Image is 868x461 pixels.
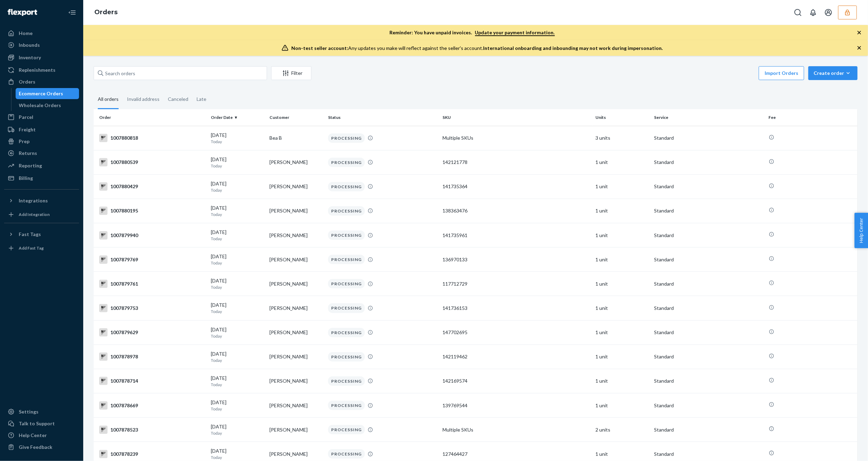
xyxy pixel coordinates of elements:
[19,420,55,427] div: Talk to Support
[328,352,365,362] div: PROCESSING
[654,256,763,263] p: Standard
[267,199,325,223] td: [PERSON_NAME]
[99,426,205,434] div: 1007878523
[328,158,365,167] div: PROCESSING
[99,255,205,264] div: 1007879769
[99,134,205,142] div: 1007880818
[99,353,205,361] div: 1007878978
[19,150,37,157] div: Returns
[211,163,264,169] p: Today
[654,402,763,409] p: Standard
[443,353,590,360] div: 142119462
[94,109,208,126] th: Order
[475,29,555,36] a: Update your payment information.
[291,45,663,52] div: Any updates you make will reflect against the seller's account.
[822,6,835,19] button: Open account menu
[211,236,264,242] p: Today
[99,182,205,191] div: 1007880429
[328,401,365,410] div: PROCESSING
[211,375,264,388] div: [DATE]
[654,232,763,239] p: Standard
[98,90,119,109] div: All orders
[211,447,264,460] div: [DATE]
[443,451,590,458] div: 127464427
[328,206,365,216] div: PROCESSING
[808,66,858,80] button: Create order
[267,345,325,369] td: [PERSON_NAME]
[654,426,763,433] p: Standard
[94,66,267,80] input: Search orders
[4,28,79,39] a: Home
[211,260,264,266] p: Today
[267,126,325,150] td: Bea B
[19,126,36,133] div: Freight
[211,211,264,217] p: Today
[99,231,205,240] div: 1007879940
[654,305,763,312] p: Standard
[593,174,651,199] td: 1 unit
[19,175,33,182] div: Billing
[4,160,79,171] a: Reporting
[99,158,205,166] div: 1007880539
[328,328,365,337] div: PROCESSING
[65,6,79,19] button: Close Navigation
[654,353,763,360] p: Standard
[269,114,323,120] div: Customer
[99,207,205,215] div: 1007880195
[99,377,205,385] div: 1007878714
[654,207,763,214] p: Standard
[16,100,79,111] a: Wholesale Orders
[197,90,206,108] div: Late
[325,109,440,126] th: Status
[4,442,79,453] button: Give Feedback
[19,102,61,109] div: Wholesale Orders
[211,350,264,363] div: [DATE]
[593,199,651,223] td: 1 unit
[654,329,763,336] p: Standard
[328,425,365,434] div: PROCESSING
[267,247,325,272] td: [PERSON_NAME]
[654,159,763,166] p: Standard
[99,328,205,337] div: 1007879629
[19,114,33,121] div: Parcel
[211,229,264,242] div: [DATE]
[267,320,325,345] td: [PERSON_NAME]
[766,109,858,126] th: Fee
[593,369,651,393] td: 1 unit
[211,277,264,290] div: [DATE]
[4,430,79,441] a: Help Center
[593,345,651,369] td: 1 unit
[593,296,651,320] td: 1 unit
[211,357,264,363] p: Today
[4,173,79,184] a: Billing
[211,454,264,460] p: Today
[4,209,79,220] a: Add Integration
[4,136,79,147] a: Prep
[654,451,763,458] p: Standard
[4,124,79,135] a: Freight
[211,284,264,290] p: Today
[328,376,365,386] div: PROCESSING
[267,418,325,442] td: [PERSON_NAME]
[4,243,79,254] a: Add Fast Tag
[211,132,264,145] div: [DATE]
[19,67,55,73] div: Replenishments
[654,134,763,141] p: Standard
[19,78,35,85] div: Orders
[4,40,79,51] a: Inbounds
[208,109,267,126] th: Order Date
[328,133,365,143] div: PROCESSING
[443,183,590,190] div: 141735364
[654,280,763,287] p: Standard
[4,195,79,206] button: Integrations
[267,174,325,199] td: [PERSON_NAME]
[4,229,79,240] button: Fast Tags
[271,66,311,80] button: Filter
[211,139,264,145] p: Today
[328,230,365,240] div: PROCESSING
[654,183,763,190] p: Standard
[291,45,348,51] span: Non-test seller account:
[4,148,79,159] a: Returns
[16,88,79,99] a: Ecommerce Orders
[19,138,29,145] div: Prep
